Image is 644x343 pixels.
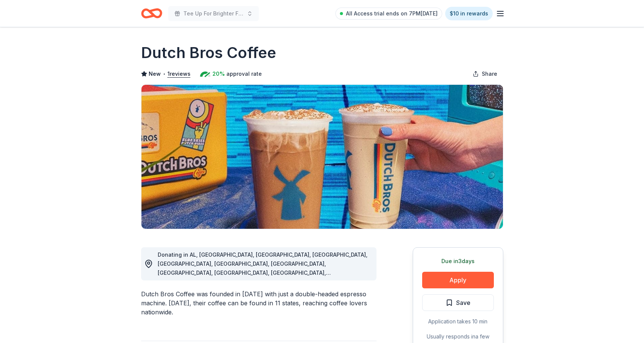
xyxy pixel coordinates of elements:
div: Dutch Bros Coffee was founded in [DATE] with just a double-headed espresso machine. [DATE], their... [141,289,377,317]
a: All Access trial ends on 7PM[DATE] [335,8,442,20]
span: Save [456,298,470,308]
div: Due in 3 days [422,257,494,266]
button: Tee Up For Brighter Futures [168,6,259,21]
button: Apply [422,272,494,288]
span: approval rate [226,69,262,78]
a: Home [141,5,162,22]
button: Share [467,66,503,81]
span: 20% [212,69,225,78]
span: Share [482,69,497,78]
h1: Dutch Bros Coffee [141,42,276,63]
div: Application takes 10 min [422,317,494,326]
span: Donating in AL, [GEOGRAPHIC_DATA], [GEOGRAPHIC_DATA], [GEOGRAPHIC_DATA], [GEOGRAPHIC_DATA], [GEOG... [158,251,367,294]
a: $10 in rewards [445,7,493,20]
span: Tee Up For Brighter Futures [183,9,244,18]
span: New [149,69,161,78]
button: Save [422,294,494,311]
span: All Access trial ends on 7PM[DATE] [346,9,438,18]
button: 1reviews [168,69,191,78]
img: Image for Dutch Bros Coffee [141,85,503,229]
span: • [163,71,165,77]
